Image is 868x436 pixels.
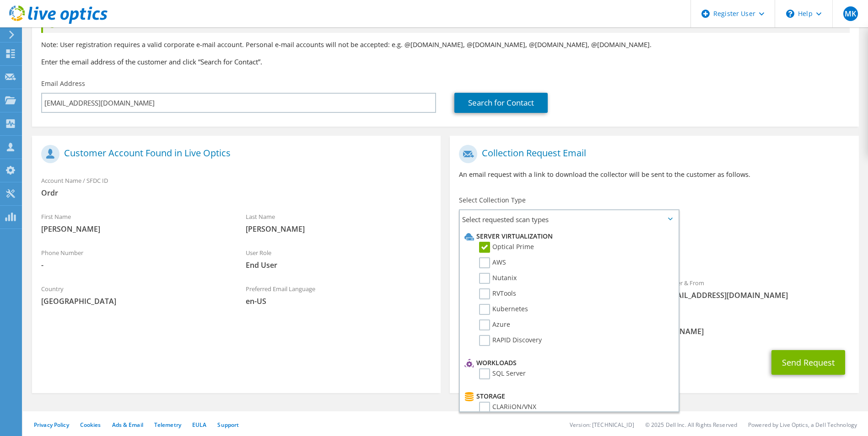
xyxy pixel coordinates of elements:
[462,391,673,402] li: Storage
[479,242,534,253] label: Optical Prime
[654,273,859,305] div: Sender & From
[459,170,849,180] p: An email request with a link to download the collector will be sent to the customer as follows.
[80,421,101,429] a: Cookies
[41,188,431,198] span: Ordr
[237,279,441,311] div: Preferred Email Language
[843,6,858,21] span: MK
[41,296,227,306] span: [GEOGRAPHIC_DATA]
[479,335,542,346] label: RAPID Discovery
[786,10,794,18] svg: \n
[454,93,548,113] a: Search for Contact
[570,421,634,429] li: Version: [TECHNICAL_ID]
[192,421,206,429] a: EULA
[41,224,227,234] span: [PERSON_NAME]
[32,279,237,311] div: Country
[246,260,432,270] span: End User
[663,290,850,300] span: [EMAIL_ADDRESS][DOMAIN_NAME]
[479,402,536,413] label: CLARiiON/VNX
[450,273,654,305] div: To
[154,421,181,429] a: Telemetry
[34,421,69,429] a: Privacy Policy
[450,309,858,341] div: CC & Reply To
[246,224,432,234] span: [PERSON_NAME]
[462,231,673,242] li: Server Virtualization
[479,304,528,315] label: Kubernetes
[32,171,441,202] div: Account Name / SFDC ID
[41,40,850,50] p: Note: User registration requires a valid corporate e-mail account. Personal e-mail accounts will ...
[41,57,850,67] h3: Enter the email address of the customer and click “Search for Contact”.
[460,210,678,229] span: Select requested scan types
[479,368,526,379] label: SQL Server
[479,319,510,330] label: Azure
[41,145,427,163] h1: Customer Account Found in Live Optics
[450,232,858,269] div: Requested Collections
[32,207,237,239] div: First Name
[459,145,845,163] h1: Collection Request Email
[112,421,143,429] a: Ads & Email
[479,257,506,268] label: AWS
[217,421,239,429] a: Support
[459,196,526,205] label: Select Collection Type
[41,260,227,270] span: -
[771,350,845,375] button: Send Request
[645,421,737,429] li: © 2025 Dell Inc. All Rights Reserved
[479,273,517,284] label: Nutanix
[462,357,673,368] li: Workloads
[479,288,516,299] label: RVTools
[41,79,85,88] label: Email Address
[748,421,857,429] li: Powered by Live Optics, a Dell Technology
[32,243,237,275] div: Phone Number
[237,207,441,239] div: Last Name
[237,243,441,275] div: User Role
[246,296,432,306] span: en-US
